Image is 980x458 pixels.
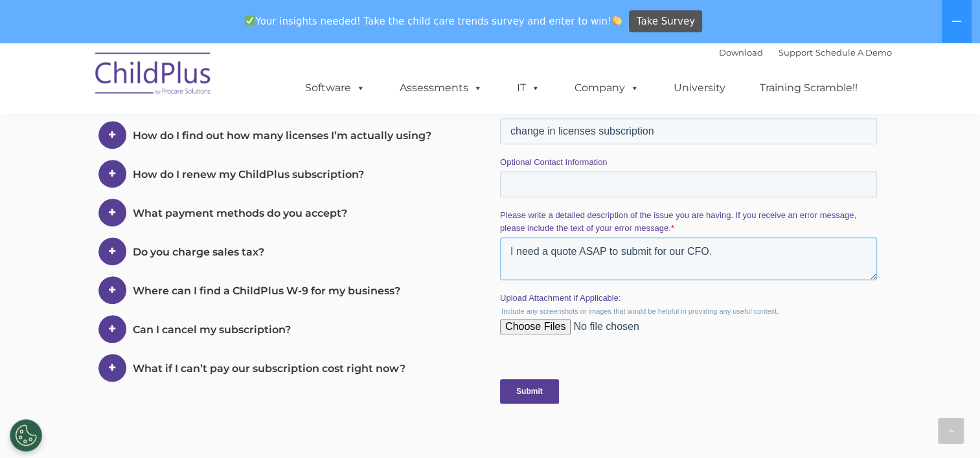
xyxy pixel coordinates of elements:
span: Take Survey [637,10,695,33]
a: Take Survey [629,10,702,33]
span: What payment methods do you accept? [133,207,347,219]
a: IT [504,75,553,101]
span: What if I can’t pay our subscription cost right now? [133,362,405,375]
span: Last name [191,85,231,95]
span: Do you charge sales tax? [133,246,264,258]
span: Where can I find a ChildPlus W-9 for my business? [133,285,400,297]
a: Company [562,75,652,101]
span: Can I cancel my subscription? [133,323,291,336]
span: How do I find out how many licenses I’m actually using? [133,129,431,142]
a: University [661,75,738,101]
font: | [719,47,892,58]
span: Your insights needed! Take the child care trends survey and enter to win! [240,8,628,34]
a: Assessments [387,75,496,101]
img: ✅ [245,16,255,25]
a: Looks like you've opted out of email communication. Click here to get an email and opt back in. [3,179,190,212]
a: Support [779,47,813,58]
span: How do I renew my ChildPlus subscription? [133,168,364,180]
img: 👏 [612,16,622,25]
a: Software [292,75,378,101]
a: Training Scramble!! [747,75,871,101]
a: Schedule A Demo [815,47,892,58]
a: Download [719,47,763,58]
span: Phone number [191,138,246,148]
button: Cookies Settings [10,419,42,452]
img: ChildPlus by Procare Solutions [89,43,218,108]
